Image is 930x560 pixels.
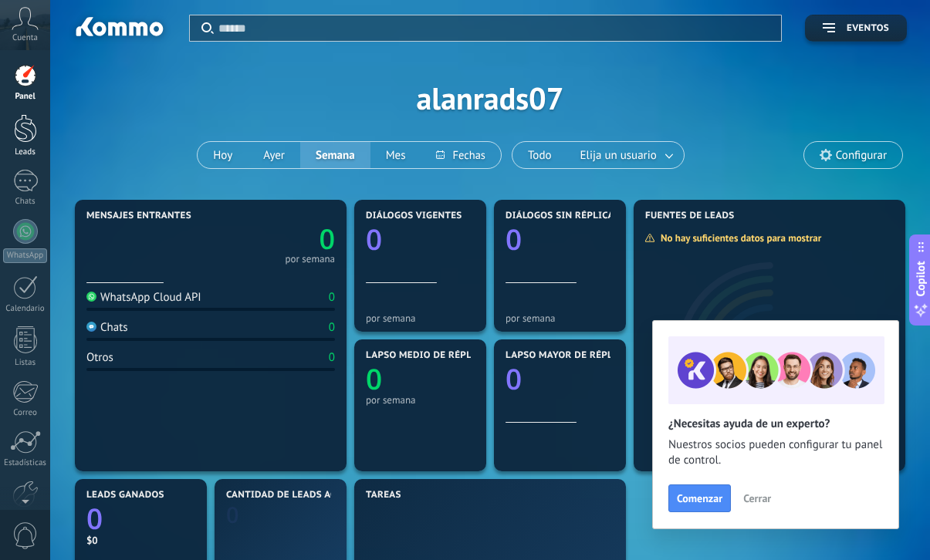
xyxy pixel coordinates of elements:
[506,350,628,361] span: Lapso mayor de réplica
[512,142,567,168] button: Todo
[366,359,382,398] text: 0
[3,197,48,207] div: Chats
[86,498,195,538] a: 0
[3,408,48,418] div: Correo
[3,358,48,368] div: Listas
[211,220,335,258] a: 0
[86,292,96,302] img: WhatsApp Cloud API
[743,493,771,504] span: Cerrar
[285,255,335,263] div: por semana
[366,394,475,406] div: por semana
[736,487,778,510] button: Cerrar
[645,211,735,221] span: Fuentes de leads
[668,417,883,431] h2: ¿Necesitas ayuda de un experto?
[366,219,382,258] text: 0
[668,484,731,512] button: Comenzar
[319,220,335,258] text: 0
[366,211,462,221] span: Diálogos vigentes
[567,142,684,168] button: Elija un usuario
[226,500,239,530] text: 0
[3,147,48,157] div: Leads
[577,145,660,166] span: Elija un usuario
[12,33,38,43] span: Cuenta
[421,142,500,168] button: Fechas
[506,219,522,258] text: 0
[836,149,887,162] span: Configurar
[86,322,96,332] img: Chats
[329,350,335,365] div: 0
[300,142,370,168] button: Semana
[86,320,128,335] div: Chats
[3,458,48,468] div: Estadísticas
[506,312,614,324] div: por semana
[370,142,421,168] button: Mes
[644,231,832,245] div: No hay suficientes datos para mostrar
[3,248,47,263] div: WhatsApp
[366,350,488,361] span: Lapso medio de réplica
[3,92,48,102] div: Panel
[506,359,522,398] text: 0
[847,23,889,34] span: Eventos
[366,312,475,324] div: por semana
[86,498,103,538] text: 0
[248,142,300,168] button: Ayer
[366,490,401,501] span: Tareas
[198,142,248,168] button: Hoy
[677,493,722,504] span: Comenzar
[913,261,928,297] span: Copilot
[86,350,113,365] div: Otros
[86,211,191,221] span: Mensajes entrantes
[86,534,195,547] div: $0
[506,211,614,221] span: Diálogos sin réplica
[86,490,164,501] span: Leads ganados
[3,304,48,314] div: Calendario
[329,320,335,335] div: 0
[226,490,364,501] span: Cantidad de leads activos
[86,290,201,305] div: WhatsApp Cloud API
[329,290,335,305] div: 0
[805,15,907,42] button: Eventos
[668,437,883,468] span: Nuestros socios pueden configurar tu panel de control.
